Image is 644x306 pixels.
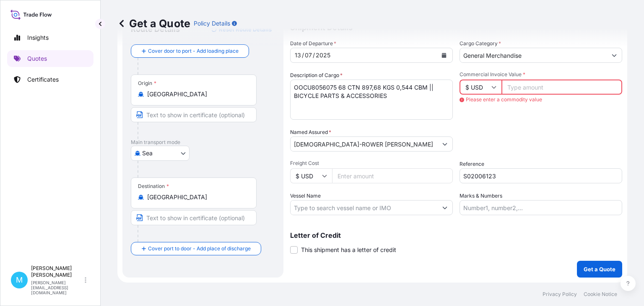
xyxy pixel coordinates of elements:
[313,50,315,60] div: /
[304,50,313,60] div: month,
[584,291,617,298] a: Cookie Notice
[437,200,452,215] button: Show suggestions
[291,136,437,152] input: Full name
[147,90,246,98] input: Origin
[460,168,622,183] input: Your internal reference
[460,96,622,103] span: Please enter a commodity value
[131,44,249,58] button: Cover door to port - Add loading place
[501,80,622,95] input: Type amount
[131,210,257,225] input: Text to appear on certificate
[142,149,153,157] span: Sea
[315,50,331,60] div: year,
[301,246,396,254] span: This shipment has a letter of credit
[290,192,321,200] label: Vessel Name
[290,232,622,239] p: Letter of Credit
[31,265,83,278] p: [PERSON_NAME] [PERSON_NAME]
[7,71,93,88] a: Certificates
[131,139,275,146] p: Main transport mode
[148,47,239,55] span: Cover door to port - Add loading place
[290,160,453,167] span: Freight Cost
[460,48,607,63] input: Select a commodity type
[27,33,49,42] p: Insights
[7,29,93,46] a: Insights
[27,54,47,63] p: Quotes
[543,291,577,298] a: Privacy Policy
[460,160,484,168] label: Reference
[138,80,156,87] div: Origin
[138,183,169,190] div: Destination
[117,17,190,30] p: Get a Quote
[148,244,251,253] span: Cover port to door - Add place of discharge
[131,146,190,161] button: Select transport
[460,192,502,200] label: Marks & Numbers
[332,168,453,183] input: Enter amount
[131,107,257,122] input: Text to appear on certificate
[7,50,93,67] a: Quotes
[460,200,622,215] input: Number1, number2,...
[294,50,302,60] div: day,
[302,50,304,60] div: /
[291,200,437,215] input: Type to search vessel name or IMO
[584,265,615,273] p: Get a Quote
[460,71,622,78] span: Commercial Invoice Value
[290,128,331,136] label: Named Assured
[147,193,246,201] input: Destination
[290,71,343,80] label: Description of Cargo
[27,75,59,84] p: Certificates
[437,136,452,152] button: Show suggestions
[31,280,83,295] p: [PERSON_NAME][EMAIL_ADDRESS][DOMAIN_NAME]
[607,48,622,63] button: Show suggestions
[437,49,451,62] button: Calendar
[131,242,261,255] button: Cover port to door - Add place of discharge
[16,276,23,284] span: M
[194,19,230,28] p: Policy Details
[577,261,622,278] button: Get a Quote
